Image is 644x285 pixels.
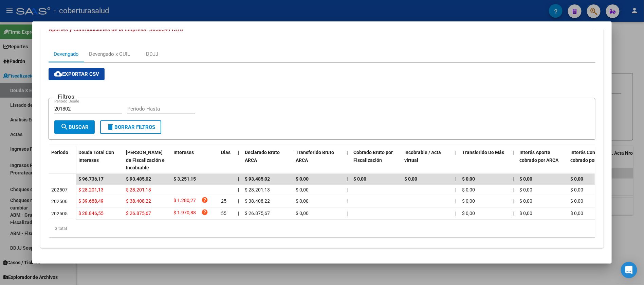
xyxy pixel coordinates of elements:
span: $ 0,00 [404,176,417,182]
datatable-header-cell: Transferido De Más [459,145,510,175]
span: | [238,187,239,192]
span: Cobrado Bruto por Fiscalización [353,150,393,163]
span: $ 93.485,02 [245,176,270,182]
button: Buscar [54,120,95,134]
datatable-header-cell: | [453,145,459,175]
datatable-header-cell: Incobrable / Acta virtual [402,145,453,175]
span: $ 0,00 [462,176,475,182]
span: $ 0,00 [571,187,584,192]
span: $ 0,00 [520,176,533,182]
datatable-header-cell: Deuda Total Con Intereses [76,145,123,175]
span: | [238,176,239,182]
span: $ 0,00 [462,187,475,192]
span: | [347,187,348,192]
i: help [201,197,208,203]
datatable-header-cell: Interés Aporte cobrado por ARCA [517,145,568,175]
span: Exportar CSV [54,71,99,77]
span: | [347,150,348,155]
div: Open Intercom Messenger [621,262,637,278]
span: $ 26.875,67 [245,211,270,216]
datatable-header-cell: | [344,145,351,175]
button: Exportar CSV [49,68,105,80]
span: $ 28.846,55 [78,211,104,216]
span: [PERSON_NAME] de Fiscalización e Incobrable [126,150,165,171]
span: $ 0,00 [296,198,309,204]
datatable-header-cell: Período [49,145,76,174]
span: Incobrable / Acta virtual [404,150,441,163]
span: $ 0,00 [353,176,366,182]
span: | [513,176,514,182]
mat-icon: cloud_download [54,70,62,78]
span: | [347,211,348,216]
i: help [201,209,208,216]
span: | [455,187,456,192]
span: $ 93.485,02 [126,176,151,182]
div: Devengado x CUIL [89,50,130,58]
span: $ 0,00 [462,198,475,204]
span: $ 0,00 [571,198,584,204]
span: 202505 [51,211,68,216]
span: $ 96.736,17 [78,176,104,182]
datatable-header-cell: Declarado Bruto ARCA [242,145,293,175]
span: Interés Contribución cobrado por ARCA [571,150,615,163]
span: | [513,150,514,155]
span: $ 38.408,22 [126,198,151,204]
span: Deuda Total Con Intereses [78,150,114,163]
span: | [238,198,239,204]
span: Dias [221,150,231,155]
span: $ 1.970,88 [173,209,196,218]
span: $ 1.280,27 [173,197,196,206]
span: | [513,198,514,204]
span: 202507 [51,187,68,192]
span: $ 0,00 [296,211,309,216]
span: $ 0,00 [520,211,533,216]
mat-expansion-panel-header: Aportes y Contribuciones de la Empresa: 30505411370 [40,19,604,40]
button: Borrar Filtros [100,120,161,134]
span: $ 3.251,15 [173,176,196,182]
div: 3 total [49,220,595,237]
datatable-header-cell: | [235,145,242,175]
span: $ 0,00 [462,211,475,216]
span: | [455,211,456,216]
span: | [238,211,239,216]
span: Transferido Bruto ARCA [296,150,334,163]
div: DDJJ [146,50,158,58]
span: $ 0,00 [571,176,584,182]
span: $ 39.688,49 [78,198,104,204]
span: | [513,211,514,216]
span: $ 0,00 [520,198,533,204]
span: 25 [221,198,226,204]
span: | [513,187,514,192]
h3: Filtros [54,93,78,100]
span: Intereses [173,150,194,155]
span: Interés Aporte cobrado por ARCA [520,150,559,163]
span: $ 38.408,22 [245,198,270,204]
mat-icon: delete [106,123,114,131]
span: $ 28.201,13 [245,187,270,192]
span: $ 28.201,13 [78,187,104,192]
mat-icon: search [60,123,69,131]
span: Transferido De Más [462,150,504,155]
span: Aportes y Contribuciones de la Empresa: 30505411370 [49,26,183,33]
div: Devengado [54,50,79,58]
datatable-header-cell: Transferido Bruto ARCA [293,145,344,175]
datatable-header-cell: Deuda Bruta Neto de Fiscalización e Incobrable [123,145,171,175]
span: | [347,176,348,182]
span: $ 26.875,67 [126,211,151,216]
datatable-header-cell: | [510,145,517,175]
span: | [455,198,456,204]
span: $ 0,00 [296,187,309,192]
span: $ 0,00 [520,187,533,192]
datatable-header-cell: Intereses [171,145,218,175]
span: | [455,150,457,155]
datatable-header-cell: Dias [218,145,235,175]
span: | [455,176,457,182]
span: $ 28.201,13 [126,187,151,192]
span: | [347,198,348,204]
span: 55 [221,211,226,216]
span: Borrar Filtros [106,124,155,130]
datatable-header-cell: Cobrado Bruto por Fiscalización [351,145,402,175]
div: Aportes y Contribuciones de la Empresa: 30505411370 [40,40,604,248]
span: Buscar [60,124,89,130]
span: Declarado Bruto ARCA [245,150,280,163]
